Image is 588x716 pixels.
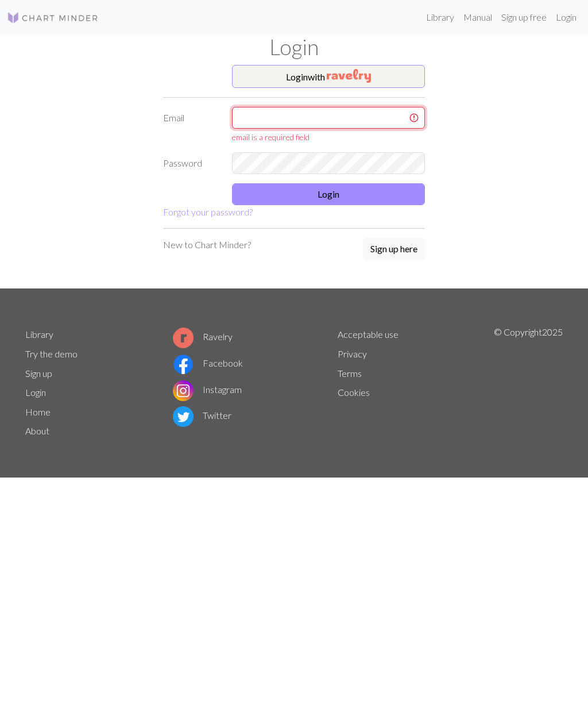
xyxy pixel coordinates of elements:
[156,152,225,174] label: Password
[25,406,51,417] a: Home
[459,6,497,29] a: Manual
[25,387,46,398] a: Login
[173,384,242,395] a: Instagram
[338,368,362,379] a: Terms
[7,11,99,25] img: Logo
[173,331,233,342] a: Ravelry
[327,69,371,83] img: Ravelry
[173,328,194,348] img: Ravelry logo
[421,6,459,29] a: Library
[173,354,194,375] img: Facebook logo
[173,380,194,401] img: Instagram logo
[363,238,425,261] a: Sign up here
[232,65,425,88] button: Loginwith
[156,107,225,143] label: Email
[25,368,52,379] a: Sign up
[338,348,367,359] a: Privacy
[25,348,78,359] a: Try the demo
[173,410,231,421] a: Twitter
[338,387,370,398] a: Cookies
[163,238,251,252] p: New to Chart Minder?
[18,34,570,60] h1: Login
[173,406,194,427] img: Twitter logo
[363,238,425,260] button: Sign up here
[173,357,243,368] a: Facebook
[232,183,425,205] button: Login
[497,6,551,29] a: Sign up free
[338,329,399,340] a: Acceptable use
[163,206,253,217] a: Forgot your password?
[232,131,425,143] div: email is a required field
[494,325,563,441] p: © Copyright 2025
[551,6,581,29] a: Login
[25,329,53,340] a: Library
[25,425,49,436] a: About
